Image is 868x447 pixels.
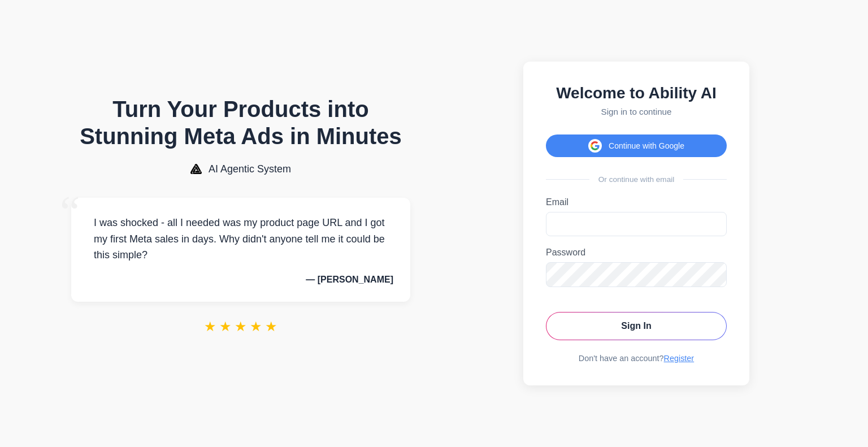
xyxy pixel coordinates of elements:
span: “ [60,186,80,238]
p: Sign in to continue [546,107,727,116]
button: Continue with Google [546,134,727,157]
div: Don't have an account? [546,354,727,363]
label: Password [546,248,727,258]
h2: Welcome to Ability AI [546,84,727,102]
span: ★ [250,319,262,335]
span: ★ [235,319,247,335]
img: AI Agentic System Logo [190,164,202,174]
p: I was shocked - all I needed was my product page URL and I got my first Meta sales in days. Why d... [88,215,393,263]
p: — [PERSON_NAME] [88,275,393,285]
span: AI Agentic System [209,163,291,175]
label: Email [546,197,727,207]
span: ★ [265,319,277,335]
span: ★ [219,319,232,335]
h1: Turn Your Products into Stunning Meta Ads in Minutes [71,96,410,150]
a: Register [664,354,695,363]
button: Sign In [546,312,727,340]
span: ★ [204,319,216,335]
div: Or continue with email [546,175,727,184]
